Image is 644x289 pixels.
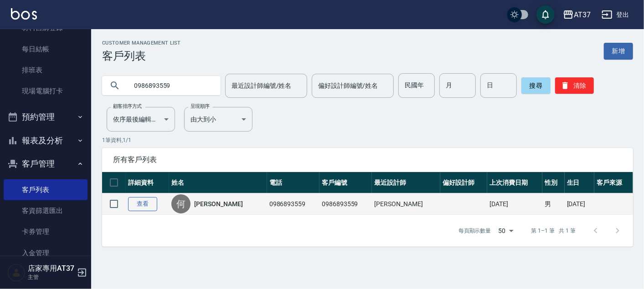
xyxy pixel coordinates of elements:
[113,103,142,110] label: 顧客排序方式
[184,107,252,132] div: 由大到小
[521,77,551,94] button: 搜尋
[559,5,594,24] button: AT37
[28,264,74,273] h5: 店家專用AT37
[319,193,372,215] td: 0986893559
[126,172,169,193] th: 詳細資料
[531,227,576,235] p: 第 1–1 筆 共 1 筆
[191,103,210,110] label: 呈現順序
[574,9,591,20] div: AT37
[542,172,565,193] th: 性別
[7,264,26,282] img: Person
[194,199,242,208] a: [PERSON_NAME]
[4,129,88,152] button: 報表及分析
[440,172,487,193] th: 偏好設計師
[542,193,565,215] td: 男
[565,172,594,193] th: 生日
[4,243,88,264] a: 入金管理
[267,172,319,193] th: 電話
[487,193,542,215] td: [DATE]
[4,200,88,221] a: 客資篩選匯出
[267,193,319,215] td: 0986893559
[459,227,491,235] p: 每頁顯示數量
[4,81,88,101] a: 現場電腦打卡
[102,50,181,62] h3: 客戶列表
[4,60,88,81] a: 排班表
[128,73,213,98] input: 搜尋關鍵字
[4,179,88,200] a: 客戶列表
[604,43,633,60] a: 新增
[594,172,633,193] th: 客戶來源
[319,172,372,193] th: 客戶編號
[4,105,88,129] button: 預約管理
[28,273,74,281] p: 主管
[598,6,633,23] button: 登出
[555,77,594,94] button: 清除
[487,172,542,193] th: 上次消費日期
[171,194,191,213] div: 何
[11,8,37,20] img: Logo
[107,107,175,132] div: 依序最後編輯時間
[102,40,181,46] h2: Customer Management List
[565,193,594,215] td: [DATE]
[372,172,440,193] th: 最近設計師
[536,5,555,24] button: save
[113,155,622,164] span: 所有客戶列表
[169,172,267,193] th: 姓名
[4,152,88,176] button: 客戶管理
[495,218,517,243] div: 50
[4,39,88,60] a: 每日結帳
[372,193,440,215] td: [PERSON_NAME]
[4,221,88,242] a: 卡券管理
[102,136,633,144] p: 1 筆資料, 1 / 1
[128,197,157,211] a: 查看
